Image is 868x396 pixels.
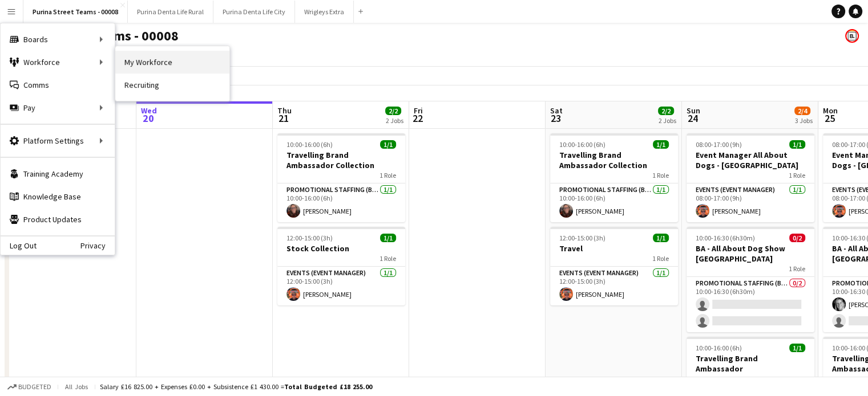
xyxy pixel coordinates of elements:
[550,243,678,254] h3: Travel
[380,254,396,263] span: 1 Role
[559,140,605,149] span: 10:00-16:00 (6h)
[652,171,669,179] span: 1 Role
[284,382,372,391] span: Total Budgeted £18 255.00
[687,227,814,332] app-job-card: 10:00-16:30 (6h30m)0/2BA - All About Dog Show [GEOGRAPHIC_DATA]1 RolePromotional Staffing (Brand ...
[1,129,115,152] div: Platform Settings
[380,171,396,179] span: 1 Role
[277,267,405,305] app-card-role: Events (Event Manager)1/112:00-15:00 (3h)[PERSON_NAME]
[1,96,115,119] div: Pay
[789,264,805,273] span: 1 Role
[789,171,805,179] span: 1 Role
[1,208,115,231] a: Product Updates
[548,112,563,125] span: 23
[80,241,115,250] a: Privacy
[696,344,742,352] span: 10:00-16:00 (6h)
[687,150,814,170] h3: Event Manager All About Dogs - [GEOGRAPHIC_DATA]
[115,74,229,96] a: Recruiting
[412,112,423,125] span: 22
[139,112,157,125] span: 20
[550,105,563,116] span: Sat
[687,243,814,264] h3: BA - All About Dog Show [GEOGRAPHIC_DATA]
[789,140,805,149] span: 1/1
[277,105,292,116] span: Thu
[789,344,805,352] span: 1/1
[685,112,700,125] span: 24
[277,243,405,254] h3: Stock Collection
[1,241,37,250] a: Log Out
[386,116,403,125] div: 2 Jobs
[286,140,333,149] span: 10:00-16:00 (6h)
[794,107,810,115] span: 2/4
[687,353,814,374] h3: Travelling Brand Ambassador
[1,28,115,51] div: Boards
[385,107,401,115] span: 2/2
[687,277,814,332] app-card-role: Promotional Staffing (Brand Ambassadors)0/210:00-16:30 (6h30m)
[1,162,115,185] a: Training Academy
[1,51,115,74] div: Workforce
[687,105,700,116] span: Sun
[23,1,128,23] button: Purina Street Teams - 00008
[141,105,157,116] span: Wed
[658,107,674,115] span: 2/2
[286,234,333,242] span: 12:00-15:00 (3h)
[295,1,354,23] button: Wrigleys Extra
[550,267,678,305] app-card-role: Events (Event Manager)1/112:00-15:00 (3h)[PERSON_NAME]
[380,140,396,149] span: 1/1
[115,51,229,74] a: My Workforce
[659,116,676,125] div: 2 Jobs
[277,227,405,305] app-job-card: 12:00-15:00 (3h)1/1Stock Collection1 RoleEvents (Event Manager)1/112:00-15:00 (3h)[PERSON_NAME]
[795,116,813,125] div: 3 Jobs
[550,150,678,170] h3: Travelling Brand Ambassador Collection
[277,150,405,170] h3: Travelling Brand Ambassador Collection
[653,140,669,149] span: 1/1
[550,133,678,222] app-job-card: 10:00-16:00 (6h)1/1Travelling Brand Ambassador Collection1 RolePromotional Staffing (Brand Ambass...
[550,183,678,222] app-card-role: Promotional Staffing (Brand Ambassadors)1/110:00-16:00 (6h)[PERSON_NAME]
[213,1,295,23] button: Purina Denta Life City
[789,374,805,383] span: 1 Role
[821,112,838,125] span: 25
[1,74,115,96] a: Comms
[63,382,90,391] span: All jobs
[687,183,814,222] app-card-role: Events (Event Manager)1/108:00-17:00 (9h)[PERSON_NAME]
[414,105,423,116] span: Fri
[277,133,405,222] app-job-card: 10:00-16:00 (6h)1/1Travelling Brand Ambassador Collection1 RolePromotional Staffing (Brand Ambass...
[687,133,814,222] app-job-card: 08:00-17:00 (9h)1/1Event Manager All About Dogs - [GEOGRAPHIC_DATA]1 RoleEvents (Event Manager)1/...
[550,227,678,305] app-job-card: 12:00-15:00 (3h)1/1Travel1 RoleEvents (Event Manager)1/112:00-15:00 (3h)[PERSON_NAME]
[823,105,838,116] span: Mon
[276,112,292,125] span: 21
[652,254,669,263] span: 1 Role
[100,382,372,391] div: Salary £16 825.00 + Expenses £0.00 + Subsistence £1 430.00 =
[277,183,405,222] app-card-role: Promotional Staffing (Brand Ambassadors)1/110:00-16:00 (6h)[PERSON_NAME]
[789,234,805,242] span: 0/2
[653,234,669,242] span: 1/1
[1,185,115,208] a: Knowledge Base
[559,234,605,242] span: 12:00-15:00 (3h)
[128,1,213,23] button: Purina Denta Life Rural
[696,140,742,149] span: 08:00-17:00 (9h)
[6,381,53,393] button: Budgeted
[380,234,396,242] span: 1/1
[696,234,755,242] span: 10:00-16:30 (6h30m)
[18,383,51,391] span: Budgeted
[845,29,859,43] app-user-avatar: Bounce Activations Ltd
